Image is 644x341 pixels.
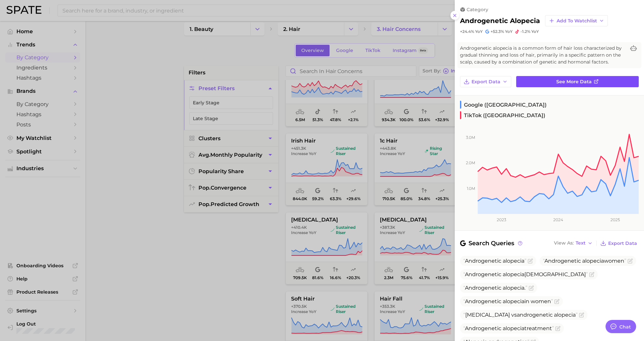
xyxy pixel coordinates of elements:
button: Flag as miscategorized or irrelevant [529,285,534,291]
span: alopecia [503,285,524,291]
span: Search Queries [460,239,523,248]
span: in women [463,298,553,304]
span: Androgenetic [465,258,501,264]
span: Androgenetic [465,325,501,331]
span: alopecia [503,298,524,304]
span: -1.2% [520,29,530,34]
span: Export Data [471,79,500,85]
span: YoY [505,29,513,34]
span: +24.4% [460,29,474,34]
span: androgenetic [517,312,553,318]
span: alopecia [503,325,524,331]
span: [DEMOGRAPHIC_DATA] [463,271,588,277]
span: alopecia [582,258,604,264]
span: . [463,285,527,291]
button: View AsText [552,239,594,248]
button: Flag as miscategorized or irrelevant [589,272,594,277]
tspan: 2024 [553,217,563,222]
button: Flag as miscategorized or irrelevant [555,326,561,331]
span: See more data [556,79,592,85]
span: TikTok ([GEOGRAPHIC_DATA]) [460,111,545,119]
span: YoY [475,29,483,34]
span: Androgenetic [465,298,501,304]
span: alopecia [554,312,576,318]
span: treatment [463,325,554,331]
button: Flag as miscategorized or irrelevant [528,258,533,264]
button: Flag as miscategorized or irrelevant [579,312,584,318]
button: Export Data [460,76,511,87]
span: alopecia [503,271,524,277]
span: Androgenetic alopecia is a common form of hair loss characterized by gradual thinning and loss of... [460,45,626,66]
span: Google ([GEOGRAPHIC_DATA]) [460,101,547,109]
span: +52.3% [491,29,504,34]
span: YoY [531,29,539,34]
span: Export Data [608,241,637,246]
span: alopecia [503,258,524,264]
span: Text [576,241,586,245]
span: category [467,7,488,13]
span: Androgenetic [544,258,581,264]
button: Add to Watchlist [545,15,608,26]
a: See more data [516,76,639,87]
span: Androgenetic [465,285,501,291]
tspan: 2023 [497,217,506,222]
span: View As [554,241,574,245]
button: Export Data [599,239,639,248]
span: women [543,258,626,264]
button: Flag as miscategorized or irrelevant [554,299,560,304]
span: Androgenetic [465,271,501,277]
button: Flag as miscategorized or irrelevant [628,258,633,264]
span: [MEDICAL_DATA] vs [463,312,578,318]
span: Add to Watchlist [557,18,597,24]
h2: androgenetic alopecia [460,17,540,25]
tspan: 2025 [610,217,620,222]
